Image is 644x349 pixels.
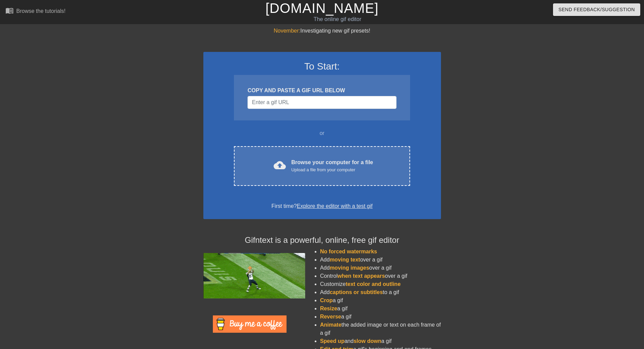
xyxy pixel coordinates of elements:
span: when text appears [337,273,385,279]
li: a gif [320,296,441,305]
div: Browse the tutorials! [16,8,66,14]
a: [DOMAIN_NAME] [265,1,379,16]
li: the added image or text on each frame of a gif [320,321,441,337]
div: Browse your computer for a file [291,158,373,173]
div: First time? [212,202,432,210]
li: Add over a gif [320,264,441,272]
span: Resize [320,306,337,311]
div: COPY AND PASTE A GIF URL BELOW [247,86,396,95]
div: or [221,129,423,137]
span: November: [274,28,300,34]
span: Animate [320,322,342,328]
span: Crop [320,297,333,303]
span: Send Feedback/Suggestion [558,5,635,14]
img: football_small.gif [203,253,305,298]
li: a gif [320,313,441,321]
h3: To Start: [212,61,432,72]
span: Reverse [320,314,341,319]
a: Explore the editor with a test gif [297,203,372,209]
li: Add to a gif [320,288,441,296]
div: The online gif editor [218,15,457,23]
a: Browse the tutorials! [5,6,66,17]
li: Add over a gif [320,256,441,264]
span: No forced watermarks [320,249,377,254]
input: Username [247,96,396,109]
span: moving images [330,265,369,271]
img: Buy Me A Coffee [213,315,287,333]
span: slow down [353,338,381,344]
span: menu_book [5,6,14,15]
div: Investigating new gif presets! [203,27,441,35]
li: a gif [320,305,441,313]
li: Control over a gif [320,272,441,280]
li: Customize [320,280,441,288]
span: captions or subtitles [330,289,383,295]
div: Upload a file from your computer [291,167,373,173]
button: Send Feedback/Suggestion [553,3,640,16]
li: and a gif [320,337,441,345]
span: text color and outline [346,281,401,287]
span: cloud_upload [274,159,286,171]
span: Speed up [320,338,345,344]
h4: Gifntext is a powerful, online, free gif editor [203,235,441,245]
span: moving text [330,257,360,263]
